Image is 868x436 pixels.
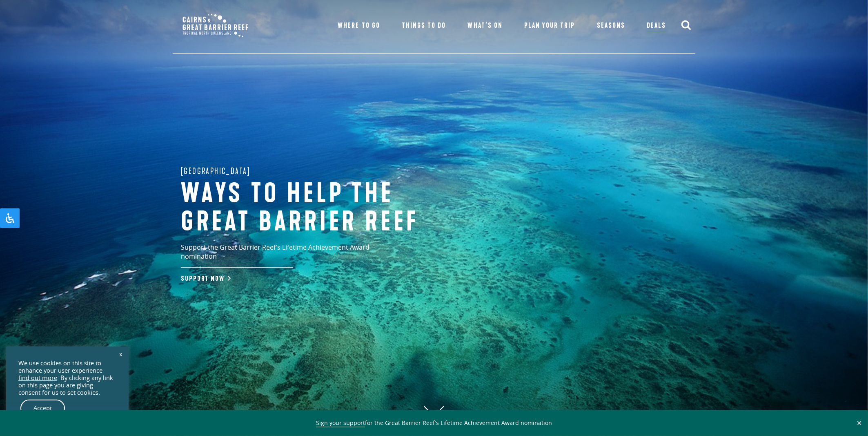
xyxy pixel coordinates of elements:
a: Seasons [597,20,625,31]
a: Deals [647,20,666,32]
a: x [115,345,127,363]
a: find out more [18,374,57,382]
button: Close [855,419,864,427]
a: Where To Go [338,20,380,31]
a: Accept [20,400,65,417]
h1: Ways to help the great barrier reef [181,180,450,237]
a: Support Now [181,275,229,283]
a: Plan Your Trip [524,20,575,31]
span: [GEOGRAPHIC_DATA] [181,164,251,177]
a: Sign your support [316,419,365,427]
a: What’s On [468,20,503,31]
p: Support the Great Barrier Reef’s Lifetime Achievement Award nomination [181,243,405,268]
span: for the Great Barrier Reef’s Lifetime Achievement Award nomination [316,419,552,427]
svg: Open Accessibility Panel [5,213,15,223]
a: Things To Do [402,20,446,31]
div: We use cookies on this site to enhance your user experience . By clicking any link on this page y... [18,360,116,396]
img: CGBR-TNQ_dual-logo.svg [177,8,254,43]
